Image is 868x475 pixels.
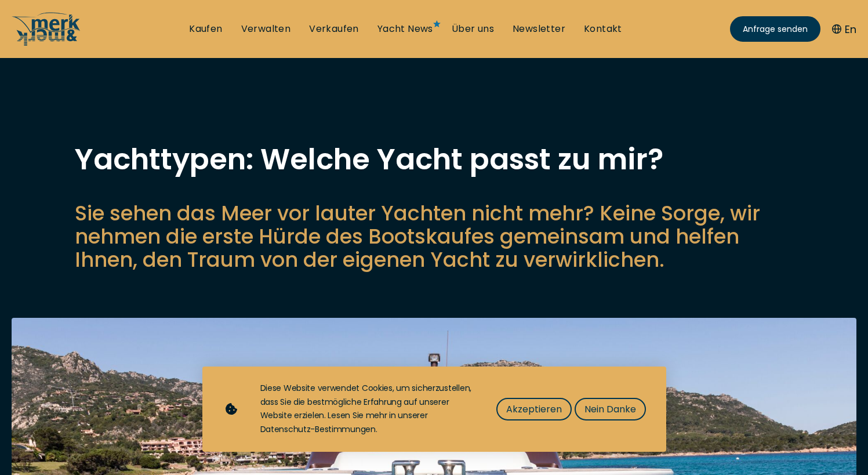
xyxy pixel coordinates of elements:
[832,21,856,37] button: En
[513,23,565,35] a: Newsletter
[584,23,622,35] a: Kontakt
[496,398,572,420] button: Akzeptieren
[452,23,494,35] a: Über uns
[730,16,820,42] a: Anfrage senden
[309,23,359,35] a: Verkaufen
[260,382,473,437] div: Diese Website verwendet Cookies, um sicherzustellen, dass Sie die bestmögliche Erfahrung auf unse...
[575,398,646,420] button: Nein Danke
[260,423,376,435] a: Datenschutz-Bestimmungen
[743,23,808,35] span: Anfrage senden
[506,402,562,416] span: Akzeptieren
[189,23,222,35] a: Kaufen
[75,202,794,271] p: Sie sehen das Meer vor lauter Yachten nicht mehr? Keine Sorge, wir nehmen die erste Hürde des Boo...
[75,145,794,174] h1: Yachttypen: Welche Yacht passt zu mir?
[584,402,636,416] span: Nein Danke
[377,23,433,35] a: Yacht News
[241,23,291,35] a: Verwalten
